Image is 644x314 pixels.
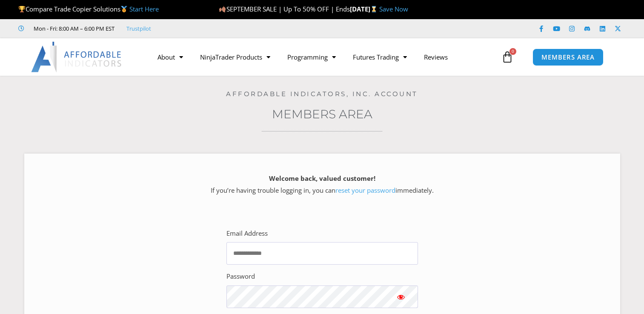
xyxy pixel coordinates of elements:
[350,5,379,13] strong: [DATE]
[509,48,516,55] span: 0
[384,285,418,308] button: Show password
[226,90,418,98] a: Affordable Indicators, Inc. Account
[532,49,604,66] a: MEMBERS AREA
[18,5,159,13] span: Compare Trade Copier Solutions
[219,5,349,13] span: SEPTEMBER SALE | Up To 50% OFF | Ends
[489,45,526,69] a: 0
[39,173,605,197] p: If you’re having trouble logging in, you can immediately.
[31,23,114,34] span: Mon - Fri: 8:00 AM – 6:00 PM EST
[31,42,123,72] img: LogoAI | Affordable Indicators – NinjaTrader
[192,47,279,67] a: NinjaTrader Products
[269,174,375,183] strong: Welcome back, valued customer!
[335,186,395,194] a: reset your password
[121,6,127,12] img: 🥇
[272,107,372,121] a: Members Area
[226,271,255,283] label: Password
[149,47,192,67] a: About
[279,47,344,67] a: Programming
[219,6,226,12] img: 🍂
[19,6,25,12] img: 🏆
[129,5,159,13] a: Start Here
[344,47,415,67] a: Futures Trading
[415,47,456,67] a: Reviews
[126,23,151,34] a: Trustpilot
[379,5,408,13] a: Save Now
[226,228,268,240] label: Email Address
[541,54,595,60] span: MEMBERS AREA
[371,6,377,12] img: ⌛
[149,47,499,67] nav: Menu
